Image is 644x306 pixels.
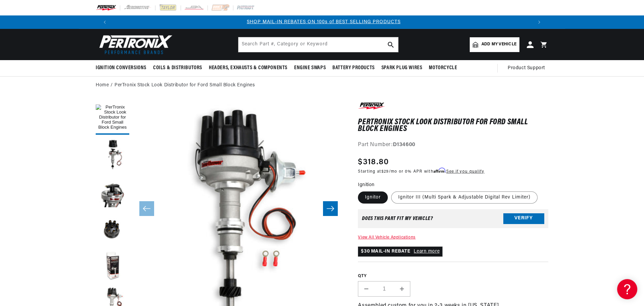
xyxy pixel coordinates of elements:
[470,37,519,52] a: Add my vehicle
[358,235,415,239] a: View All Vehicle Applications
[332,64,375,72] span: Battery Products
[247,19,401,25] a: SHOP MAIL-IN REBATES ON 100s of BEST SELLING PRODUCTS
[508,60,548,76] summary: Product Support
[96,82,109,89] a: Home
[153,64,202,72] span: Coils & Distributors
[358,119,548,133] h1: PerTronix Stock Look Distributor for Ford Small Block Engines
[429,64,457,72] span: Motorcycle
[98,15,111,29] button: Translation missing: en.sections.announcements.previous_announcement
[79,15,565,29] slideshow-component: Translation missing: en.sections.announcements.announcement_bar
[323,201,338,216] button: Slide right
[294,64,326,72] span: Engine Swaps
[362,216,433,221] div: Does This part fit My vehicle?
[383,37,398,52] button: search button
[205,60,291,76] summary: Headers, Exhausts & Components
[209,64,287,72] span: Headers, Exhausts & Components
[508,64,545,72] span: Product Support
[96,249,129,282] button: Load image 5 in gallery view
[381,64,422,72] span: Spark Plug Wires
[381,170,389,174] span: $29
[358,247,443,257] p: $30 MAIL-IN REBATE
[358,141,548,149] div: Part Number:
[96,101,129,135] button: Load image 1 in gallery view
[96,64,146,72] span: Ignition Conversions
[96,60,150,76] summary: Ignition Conversions
[503,213,544,224] button: Verify
[113,18,534,26] div: Announcement
[238,37,398,52] input: Search Part #, Category or Keyword
[425,60,460,76] summary: Motorcycle
[96,33,173,56] img: Pertronix
[433,168,445,173] span: Affirm
[414,249,440,254] a: Learn more
[378,60,426,76] summary: Spark Plug Wires
[481,41,516,48] span: Add my vehicle
[329,60,378,76] summary: Battery Products
[358,168,484,175] p: Starting at /mo or 0% APR with .
[96,82,548,89] nav: breadcrumbs
[446,170,484,174] a: See if you qualify - Learn more about Affirm Financing (opens in modal)
[358,181,375,188] legend: Ignition
[96,175,129,209] button: Load image 3 in gallery view
[393,142,415,147] strong: D134600
[114,82,255,89] a: PerTronix Stock Look Distributor for Ford Small Block Engines
[96,138,129,172] button: Load image 2 in gallery view
[96,212,129,246] button: Load image 4 in gallery view
[139,201,154,216] button: Slide left
[358,156,389,168] span: $318.80
[113,18,534,26] div: 2 of 3
[358,273,548,279] label: QTY
[291,60,329,76] summary: Engine Swaps
[533,15,546,29] button: Translation missing: en.sections.announcements.next_announcement
[391,191,538,204] label: Ignitor III (Multi Spark & Adjustable Digital Rev Limiter)
[358,191,388,204] label: Ignitor
[150,60,205,76] summary: Coils & Distributors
